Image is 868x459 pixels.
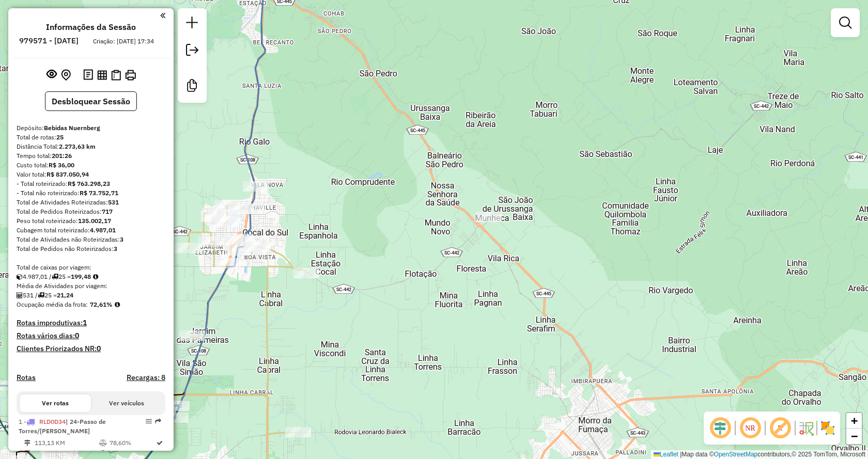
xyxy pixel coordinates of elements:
span: | [680,451,681,458]
div: Total de caixas por viagem: [17,263,165,272]
strong: 531 [108,198,119,206]
strong: 3 [120,235,123,243]
div: Cubagem total roteirizado: [17,226,165,235]
button: Visualizar Romaneio [109,68,123,83]
span: 1 - [19,418,106,435]
strong: 0 [75,331,79,340]
button: Exibir sessão original [44,67,59,83]
strong: 21,24 [57,291,73,299]
span: Ocupação média da frota: [17,300,88,308]
strong: 135.002,17 [78,217,111,225]
i: Distância Total [24,440,30,446]
h4: Rotas improdutivas: [17,319,165,327]
td: 28 [34,448,99,458]
strong: 199,48 [71,273,91,280]
h4: Informações da Sessão [46,22,136,32]
div: Total de Atividades Roteirizadas: [17,198,165,207]
i: Rota otimizada [157,440,163,446]
a: Nova sessão e pesquisa [182,12,203,36]
strong: R$ 73.752,71 [80,189,118,197]
a: Zoom out [846,429,862,444]
div: Valor total: [17,170,165,179]
div: Map data © contributors,© 2025 TomTom, Microsoft [651,450,868,459]
div: Total de Pedidos Roteirizados: [17,207,165,216]
div: Total de rotas: [17,133,165,142]
span: Ocultar deslocamento [708,416,733,440]
div: Total de Atividades não Roteirizadas: [17,235,165,244]
strong: 717 [102,208,113,215]
strong: 201:26 [52,152,72,160]
span: − [851,430,858,442]
i: % de utilização do peso [99,440,107,446]
td: 113,13 KM [34,438,99,448]
strong: R$ 763.298,23 [68,180,110,187]
h4: Recargas: 8 [127,373,165,382]
strong: 25 [56,133,64,141]
i: Total de Atividades [24,450,30,456]
td: 78,60% [109,438,156,448]
span: Ocultar NR [738,416,763,440]
strong: 72,61% [90,300,113,308]
strong: 3 [114,245,117,252]
div: Criação: [DATE] 17:34 [89,37,158,46]
strong: 0 [97,344,101,353]
div: Depósito: [17,123,165,133]
td: 58,53% [109,448,156,458]
i: Cubagem total roteirizado [17,274,23,280]
img: Exibir/Ocultar setores [819,420,836,436]
i: Meta Caixas/viagem: 1,00 Diferença: 198,48 [93,274,98,280]
em: Opções [146,418,152,424]
div: Tempo total: [17,151,165,161]
h4: Clientes Priorizados NR: [17,344,165,353]
strong: R$ 837.050,94 [47,170,89,178]
h4: Rotas vários dias: [17,331,165,340]
a: Exportar sessão [182,40,203,63]
strong: R$ 36,00 [49,161,74,169]
a: Leaflet [654,451,678,458]
a: Zoom in [846,413,862,429]
div: - Total não roteirizado: [17,188,165,198]
span: Exibir rótulo [768,416,793,440]
div: Peso total roteirizado: [17,216,165,226]
div: 4.987,01 / 25 = [17,272,165,281]
a: Rotas [17,373,36,382]
div: - Total roteirizado: [17,179,165,188]
div: Total de Pedidos não Roteirizados: [17,244,165,254]
i: Total de rotas [38,292,44,298]
button: Visualizar relatório de Roteirização [95,68,109,82]
strong: 1 [83,318,87,327]
a: OpenStreetMap [714,451,758,458]
span: RLD0D34 [39,418,66,425]
em: Média calculada utilizando a maior ocupação (%Peso ou %Cubagem) de cada rota da sessão. Rotas cro... [115,302,120,308]
div: Distância Total: [17,142,165,151]
img: Fluxo de ruas [798,420,814,436]
h6: 979571 - [DATE] [19,36,79,45]
div: Custo total: [17,161,165,170]
span: + [851,414,858,427]
button: Centralizar mapa no depósito ou ponto de apoio [59,67,73,83]
strong: 4.987,01 [90,226,116,234]
button: Ver veículos [91,394,162,412]
a: Criar modelo [182,75,203,99]
strong: 2.273,63 km [59,143,96,150]
button: Ver rotas [20,394,91,412]
td: / [19,448,24,458]
i: Total de rotas [52,274,58,280]
em: Rota exportada [155,418,161,424]
div: Atividade não roteirizada - MERCADO VITORIA 2 [476,212,502,222]
button: Imprimir Rotas [123,68,138,83]
button: Desbloquear Sessão [45,91,137,111]
div: Média de Atividades por viagem: [17,281,165,291]
i: Total de Atividades [17,292,23,298]
a: Clique aqui para minimizar o painel [160,9,165,21]
i: % de utilização da cubagem [99,450,107,456]
a: Exibir filtros [835,12,856,33]
div: 531 / 25 = [17,291,165,300]
button: Logs desbloquear sessão [81,67,95,83]
strong: Bebidas Nuernberg [44,124,100,132]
